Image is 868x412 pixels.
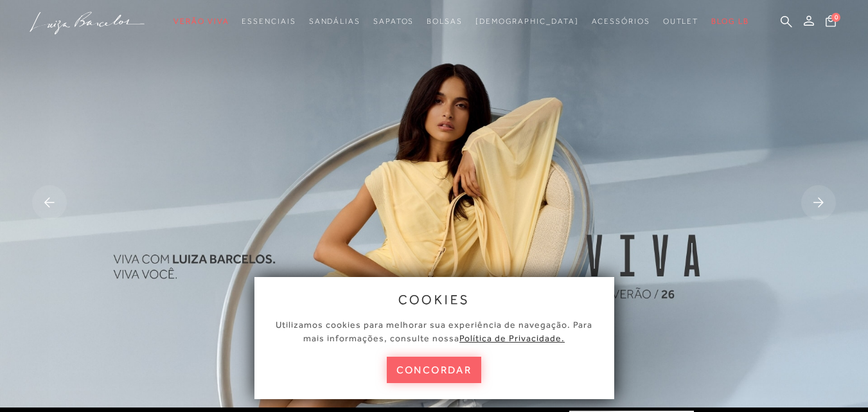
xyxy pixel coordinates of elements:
a: noSubCategoriesText [427,10,463,33]
span: cookies [398,292,470,307]
span: Acessórios [592,17,650,26]
span: [DEMOGRAPHIC_DATA] [475,17,579,26]
a: noSubCategoriesText [663,10,699,33]
span: Outlet [663,17,699,26]
span: Verão Viva [173,17,229,26]
button: concordar [387,357,482,383]
a: noSubCategoriesText [242,10,296,33]
a: Política de Privacidade. [459,333,565,343]
span: Sapatos [373,17,414,26]
span: Sandálias [309,17,360,26]
a: noSubCategoriesText [592,10,650,33]
span: Bolsas [427,17,463,26]
button: 0 [822,14,840,31]
a: noSubCategoriesText [309,10,360,33]
a: noSubCategoriesText [173,10,229,33]
span: Essenciais [242,17,296,26]
span: Utilizamos cookies para melhorar sua experiência de navegação. Para mais informações, consulte nossa [276,319,592,343]
span: 0 [831,13,840,22]
a: noSubCategoriesText [373,10,414,33]
span: BLOG LB [711,17,748,26]
a: BLOG LB [711,10,748,33]
a: noSubCategoriesText [475,10,579,33]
